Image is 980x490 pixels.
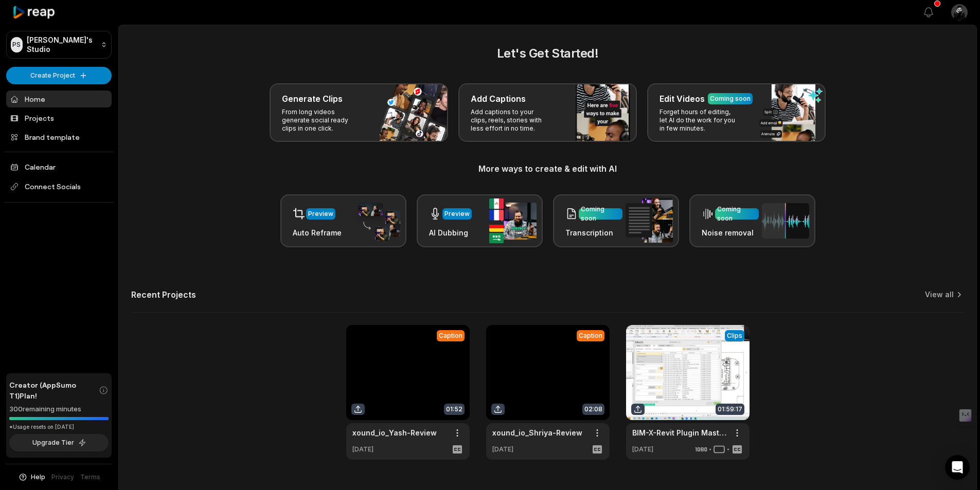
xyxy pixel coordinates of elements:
img: auto_reframe.png [353,201,400,241]
span: Creator (AppSumo T1) Plan! [9,379,99,401]
a: xound_io_Shriya-Review [492,427,582,438]
span: Help [31,473,45,482]
h2: Let's Get Started! [131,44,964,63]
button: Help [18,473,45,482]
span: Connect Socials [6,177,112,196]
h3: Transcription [565,227,622,238]
h3: Generate Clips [282,93,343,105]
h3: Noise removal [702,227,759,238]
img: transcription.png [626,198,673,243]
button: Upgrade Tier [9,434,109,451]
a: Calendar [6,158,112,175]
div: Preview [444,209,470,219]
div: Preview [308,209,333,219]
h3: Add Captions [471,93,526,105]
p: [PERSON_NAME]'s Studio [27,35,97,54]
img: noise_removal.png [762,203,809,239]
h2: Recent Projects [131,289,196,300]
img: ai_dubbing.png [489,198,537,243]
div: 300 remaining minutes [9,404,109,414]
div: Coming soon [710,94,751,103]
button: Create Project [6,67,112,84]
a: Projects [6,110,112,126]
a: xound_io_Yash-Review [352,427,437,438]
div: Open Intercom Messenger [945,455,970,480]
h3: Auto Reframe [293,227,342,238]
div: *Usage resets on [DATE] [9,423,109,431]
div: Coming soon [717,205,757,223]
div: Coming soon [581,205,620,223]
a: BIM-X-Revit Plugin Mastery [632,427,727,438]
p: From long videos generate social ready clips in one click. [282,108,362,133]
h3: Edit Videos [660,93,705,105]
p: Add captions to your clips, reels, stories with less effort in no time. [471,108,550,133]
p: Forget hours of editing, let AI do the work for you in few minutes. [660,108,739,133]
div: PS [11,37,23,52]
a: View all [925,289,954,300]
h3: AI Dubbing [429,227,472,238]
a: Home [6,90,112,107]
a: Brand template [6,129,112,146]
a: Terms [80,473,100,482]
h3: More ways to create & edit with AI [131,162,964,175]
a: Privacy [51,473,74,482]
